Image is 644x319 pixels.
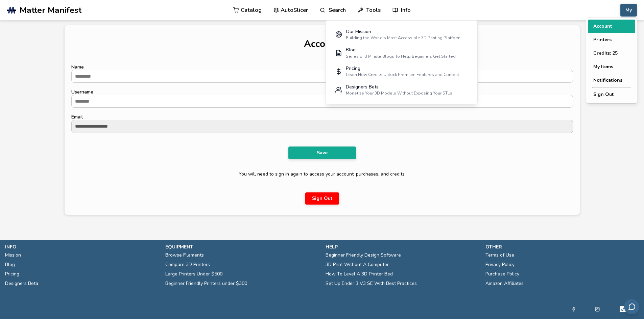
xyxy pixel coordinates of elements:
a: Amazon Affiliates [485,279,524,288]
button: Printers [588,33,635,47]
span: Notifications [593,78,622,83]
a: Terms of Use [485,250,514,260]
input: Email [72,120,573,132]
a: Beginner Friendly Printers under $300 [165,279,247,288]
a: Mission [5,250,21,260]
button: My Items [588,60,635,74]
a: Our MissionBuilding the World's Most Accessible 3D Printing Platform [331,25,473,44]
p: other [485,243,639,250]
button: Account [588,20,635,33]
a: Browse Filaments [165,250,204,260]
a: PricingLearn How Credits Unlock Premium Features and Content [331,62,473,81]
a: Blog [5,260,15,269]
a: How To Level A 3D Printer Bed [326,269,393,279]
input: Username [72,95,573,107]
div: Pricing [346,66,459,71]
div: Learn How Credits Unlock Premium Features and Content [346,72,459,77]
a: Designers Beta [5,279,38,288]
button: My [620,4,637,17]
p: help [326,243,479,250]
div: Our Mission [346,29,460,34]
a: Compare 3D Printers [165,260,210,269]
a: Instagram [595,305,600,313]
button: Credits: 25 [588,47,635,60]
a: Pricing [5,269,19,279]
button: Sign Out [588,88,635,101]
a: Beginner Friendly Design Software [326,250,401,260]
label: Username [71,89,573,108]
div: Blog [346,47,456,53]
h1: Account [71,38,573,49]
div: Series of 3 Minute Blogs To Help Beginners Get Started [346,54,456,59]
a: Privacy Policy [485,260,515,269]
a: Large Printers Under $500 [165,269,222,279]
span: Matter Manifest [20,5,81,15]
a: Tiktok [619,305,627,313]
div: My [586,18,637,103]
a: BlogSeries of 3 Minute Blogs To Help Beginners Get Started [331,44,473,62]
div: Building the World's Most Accessible 3D Printing Platform [346,35,460,40]
p: You will need to sign in again to access your account, purchases, and credits. [71,171,573,177]
a: Facebook [571,305,576,313]
input: Name [72,70,573,82]
label: Email [71,114,573,133]
a: Designers BetaMonetize Your 3D Models Without Exposing Your STLs [331,81,473,99]
label: Name [71,64,573,83]
button: Send feedback via email [624,299,639,314]
div: Designers Beta [346,84,452,90]
a: Purchase Policy [485,269,519,279]
button: Save [288,147,356,159]
button: Sign Out [305,192,339,205]
p: equipment [165,243,319,250]
a: 3D Print Without A Computer [326,260,389,269]
a: Set Up Ender 3 V3 SE With Best Practices [326,279,417,288]
div: Monetize Your 3D Models Without Exposing Your STLs [346,91,452,96]
p: info [5,243,159,250]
